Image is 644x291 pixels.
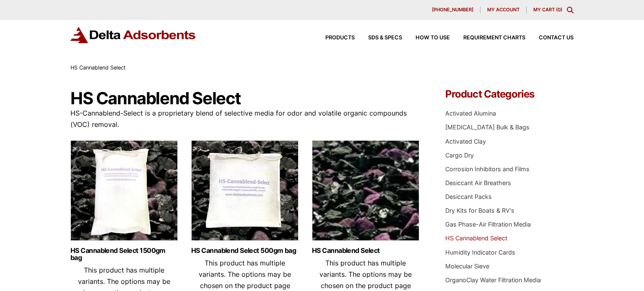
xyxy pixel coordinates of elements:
a: How to Use [402,35,450,41]
a: Products [312,35,355,41]
a: HS Cannablend Select [312,247,419,254]
span: SDS & SPECS [368,35,402,41]
a: My account [480,7,527,13]
span: Requirement Charts [463,35,525,41]
span: Contact Us [539,35,574,41]
a: HS Cannablend Select 1500gm bag [70,247,178,261]
a: Desiccant Packs [445,193,492,200]
a: Cargo Dry [445,152,474,159]
h4: Product Categories [445,89,574,99]
a: Activated Clay [445,138,486,145]
span: My account [487,8,519,12]
a: Activated Alumina [445,110,496,117]
p: HS-Cannablend-Select is a proprietary blend of selective media for odor and volatile organic comp... [70,108,420,130]
span: HS Cannablend Select [70,64,126,71]
a: HS Cannablend Select 500gm bag [191,247,299,254]
a: Requirement Charts [450,35,525,41]
a: Contact Us [525,35,574,41]
span: This product has multiple variants. The options may be chosen on the product page [319,259,412,290]
a: Gas Phase-Air Filtration Media [445,221,531,228]
a: SDS & SPECS [355,35,402,41]
a: Dry Kits for Boats & RV's [445,207,514,214]
a: HS Cannablend Select [445,234,507,242]
a: [MEDICAL_DATA] Bulk & Bags [445,124,530,131]
span: Products [325,35,355,41]
span: This product has multiple variants. The options may be chosen on the product page [199,259,291,290]
a: Humidity Indicator Cards [445,249,515,256]
span: 0 [558,7,561,13]
span: [PHONE_NUMBER] [432,8,473,12]
a: Molecular Sieve [445,263,489,270]
a: Desiccant Air Breathers [445,179,511,186]
a: [PHONE_NUMBER] [425,7,480,13]
h1: HS Cannablend Select [70,89,420,108]
span: How to Use [415,35,450,41]
a: My Cart (0) [533,7,562,13]
img: Delta Adsorbents [70,27,196,43]
a: Corrosion Inhibitors and Films [445,165,530,173]
a: OrganoClay Water Filtration Media [445,276,541,283]
div: Toggle Modal Content [567,7,574,13]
